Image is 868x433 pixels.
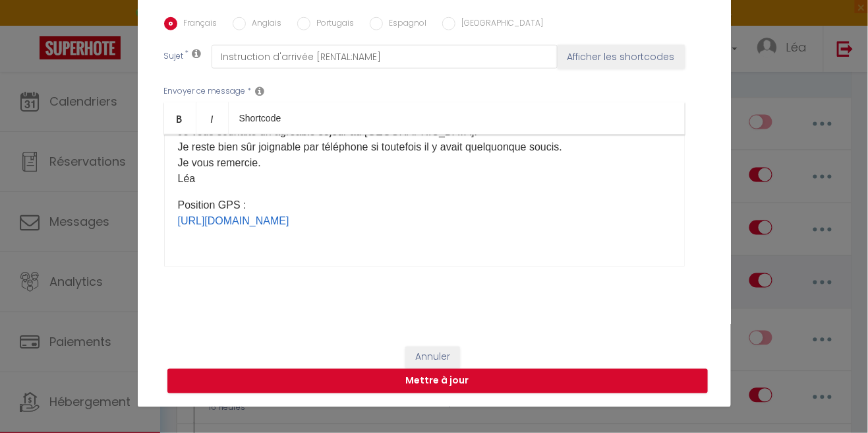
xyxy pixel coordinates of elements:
button: Mettre à jour [167,369,708,394]
a: Shortcode [229,102,292,134]
label: Espagnol [383,17,427,32]
button: Ouvrir le widget de chat LiveChat [11,5,50,45]
button: Annuler [405,347,460,369]
a: Bold [164,102,196,134]
label: Français [177,17,217,32]
label: Envoyer ce message [164,85,246,98]
label: Portugais [310,17,355,32]
label: Sujet [164,50,184,64]
label: Anglais [246,17,282,32]
p: Position GPS : [178,198,671,230]
button: Afficher les shortcodes [558,45,685,69]
a: [URL][DOMAIN_NAME] [178,216,289,227]
label: [GEOGRAPHIC_DATA] [455,17,544,32]
i: Subject [192,48,202,59]
a: Italic [196,102,229,134]
i: Message [256,86,265,96]
p: ​ [178,240,671,256]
